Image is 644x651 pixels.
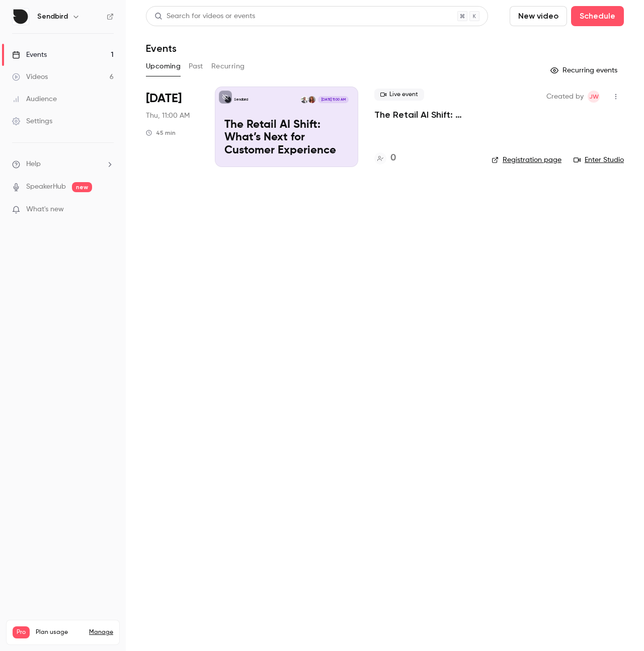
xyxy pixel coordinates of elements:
button: Recurring events [546,62,624,78]
span: Live event [374,89,424,101]
img: Blair Pleasant [308,96,315,103]
a: SpeakerHub [26,182,66,192]
span: Jackie Wang [588,91,600,103]
span: JW [589,91,599,103]
p: The Retail AI Shift: What’s Next for Customer Experience [224,119,349,157]
div: Oct 16 Thu, 11:00 AM (America/Los Angeles) [146,87,199,167]
span: What's new [26,204,64,215]
button: Upcoming [146,58,181,74]
p: Sendbird [234,97,248,102]
button: Past [189,58,203,74]
span: Plan usage [36,628,83,636]
span: [DATE] [146,91,182,107]
iframe: Noticeable Trigger [102,205,114,214]
div: Videos [12,72,48,82]
span: Pro [13,626,30,638]
button: Schedule [571,6,624,26]
h4: 0 [390,151,396,165]
a: 0 [374,151,396,165]
a: Enter Studio [574,155,624,165]
li: help-dropdown-opener [12,159,114,170]
div: 45 min [146,129,176,137]
img: Sendbird [13,9,29,25]
span: Created by [546,91,584,103]
div: Settings [12,116,52,126]
div: Audience [12,94,57,104]
span: Help [26,159,41,170]
span: new [72,182,92,192]
a: The Retail AI Shift: What’s Next for Customer ExperienceSendbirdBlair PleasantCharles Studt[DATE]... [215,87,358,167]
button: Recurring [211,58,245,74]
a: The Retail AI Shift: What’s Next for Customer Experience [374,109,475,121]
span: Thu, 11:00 AM [146,111,190,121]
div: Events [12,50,47,60]
button: New video [510,6,567,26]
span: [DATE] 11:00 AM [318,96,348,103]
div: Search for videos or events [154,11,255,22]
a: Manage [89,628,113,636]
h1: Events [146,42,177,54]
a: Registration page [492,155,561,165]
img: Charles Studt [301,96,308,103]
h6: Sendbird [37,12,68,22]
